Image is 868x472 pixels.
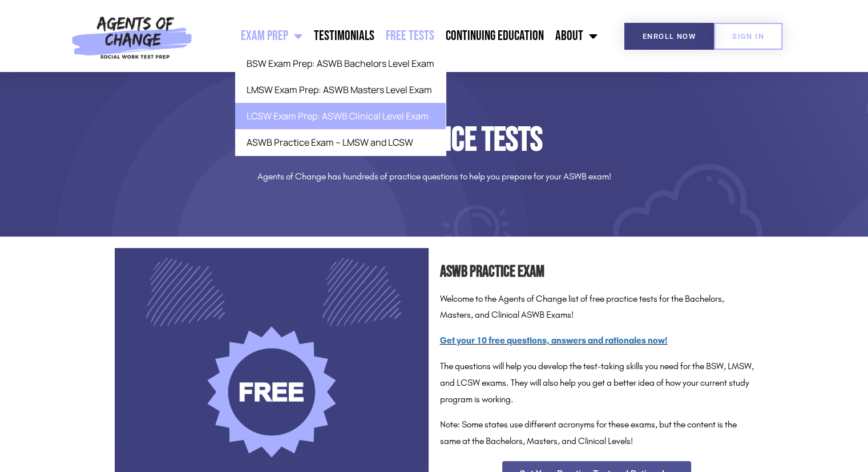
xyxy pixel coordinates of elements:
a: ASWB Practice Exam – LMSW and LCSW [235,129,446,155]
p: The questions will help you develop the test-taking skills you need for the BSW, LMSW, and LCSW e... [440,358,754,407]
ul: Exam Prep [235,50,446,155]
a: Free Tests [380,22,440,50]
h2: ASWB Practice Exam [440,259,754,285]
a: LMSW Exam Prep: ASWB Masters Level Exam [235,77,446,103]
a: SIGN IN [714,23,782,50]
span: Enroll Now [643,33,696,40]
a: Exam Prep [235,22,308,50]
a: About [550,22,603,50]
p: Note: Some states use different acronyms for these exams, but the content is the same at the Bach... [440,417,754,450]
nav: Menu [198,22,603,50]
span: SIGN IN [732,33,764,40]
a: LCSW Exam Prep: ASWB Clinical Level Exam [235,103,446,129]
a: BSW Exam Prep: ASWB Bachelors Level Exam [235,50,446,77]
a: Get your 10 free questions, answers and rationales now! [440,335,668,346]
h1: Free Practice Tests [115,123,754,157]
p: Agents of Change has hundreds of practice questions to help you prepare for your ASWB exam! [115,169,754,185]
a: Testimonials [308,22,380,50]
a: Continuing Education [440,22,550,50]
p: Welcome to the Agents of Change list of free practice tests for the Bachelors, Masters, and Clini... [440,291,754,324]
a: Enroll Now [624,23,714,50]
